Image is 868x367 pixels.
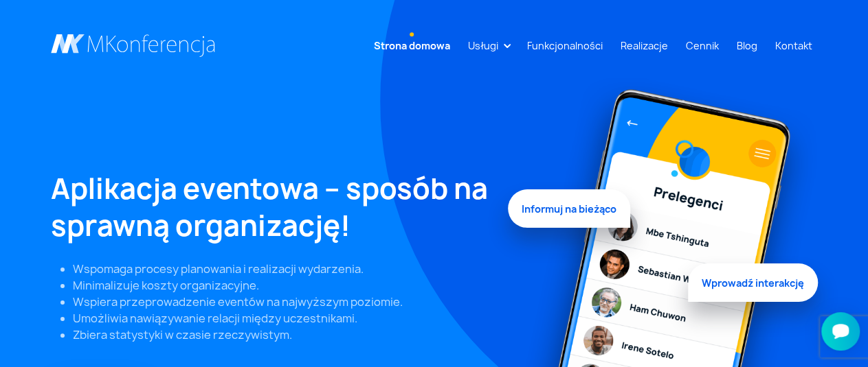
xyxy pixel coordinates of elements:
[73,310,491,327] li: Umożliwia nawiązywanie relacji między uczestnikami.
[73,261,491,277] li: Wspomaga procesy planowania i realizacji wydarzenia.
[73,327,491,343] li: Zbiera statystyki w czasie rzeczywistym.
[522,33,608,58] a: Funkcjonalności
[680,33,724,58] a: Cennik
[770,33,818,58] a: Kontakt
[731,33,763,58] a: Blog
[508,193,630,232] span: Informuj na bieżąco
[73,277,491,294] li: Minimalizuje koszty organizacyjne.
[615,33,674,58] a: Realizacje
[688,259,818,298] span: Wprowadź interakcję
[51,170,491,244] h1: Aplikacja eventowa – sposób na sprawną organizację!
[463,33,504,58] a: Usługi
[821,312,860,351] iframe: Smartsupp widget button
[368,33,456,58] a: Strona domowa
[73,294,491,310] li: Wspiera przeprowadzenie eventów na najwyższym poziomie.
